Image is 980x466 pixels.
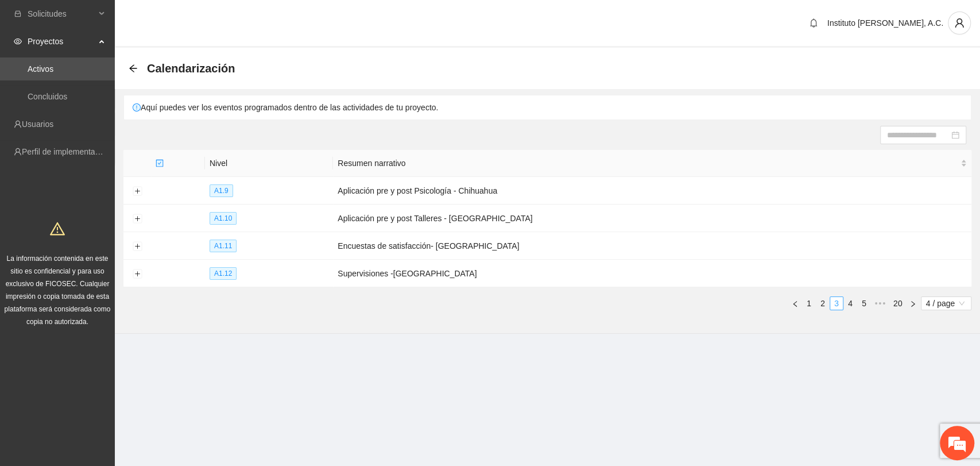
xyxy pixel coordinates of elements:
span: La información contenida en este sitio es confidencial y para uso exclusivo de FICOSEC. Cualquier... [5,255,111,326]
li: Previous Page [788,296,802,310]
span: bell [805,18,822,28]
a: Perfil de implementadora [22,147,111,156]
span: A1.9 [210,184,233,197]
a: Activos [28,64,53,74]
th: Nivel [205,150,333,177]
span: inbox [14,10,22,18]
span: Proyectos [28,30,95,53]
li: Next 5 Pages [871,296,889,310]
div: Minimizar ventana de chat en vivo [188,6,216,33]
button: Expand row [133,242,142,251]
button: Expand row [133,214,142,224]
li: 4 [843,296,857,310]
th: Resumen narrativo [333,150,971,177]
div: Back [129,64,138,74]
span: Resumen narrativo [338,157,958,170]
button: left [788,296,802,310]
td: Encuestas de satisfacción- [GEOGRAPHIC_DATA] [333,232,971,260]
span: A1.11 [210,240,237,252]
span: Instituto [PERSON_NAME], A.C. [827,18,943,28]
span: ••• [871,296,889,310]
li: Next Page [906,296,920,310]
a: 5 [858,297,870,310]
li: 3 [830,296,843,310]
button: Expand row [133,187,142,196]
button: bell [804,14,823,32]
span: Solicitudes [28,2,95,25]
span: A1.10 [210,212,237,225]
span: 4 / page [925,297,967,310]
a: 4 [844,297,857,310]
td: Aplicación pre y post Talleres - [GEOGRAPHIC_DATA] [333,205,971,232]
button: right [906,296,920,310]
button: user [948,11,971,34]
a: Concluidos [28,92,67,101]
a: 1 [803,297,815,310]
textarea: Escriba su mensaje y pulse “Intro” [6,314,219,354]
span: exclamation-circle [133,103,141,111]
td: Aplicación pre y post Psicología - Chihuahua [333,177,971,205]
button: Expand row [133,269,142,279]
span: warning [50,221,65,236]
li: 20 [889,296,907,310]
span: user [948,18,970,28]
a: 20 [890,297,906,310]
span: Calendarización [147,59,235,78]
a: Usuarios [22,120,53,129]
div: Aquí puedes ver los eventos programados dentro de las actividades de tu proyecto. [124,95,971,120]
li: 5 [857,296,871,310]
span: arrow-left [129,64,138,73]
a: 3 [830,297,843,310]
span: eye [14,37,22,45]
span: right [909,301,916,307]
li: 1 [802,296,816,310]
div: Page Size [921,296,971,310]
a: 2 [816,297,829,310]
td: Supervisiones -[GEOGRAPHIC_DATA] [333,260,971,287]
span: check-square [156,159,164,167]
div: Chatee con nosotros ahora [60,59,193,74]
li: 2 [816,296,830,310]
span: A1.12 [210,267,237,280]
span: Estamos en línea. [67,153,158,269]
span: left [792,301,799,307]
